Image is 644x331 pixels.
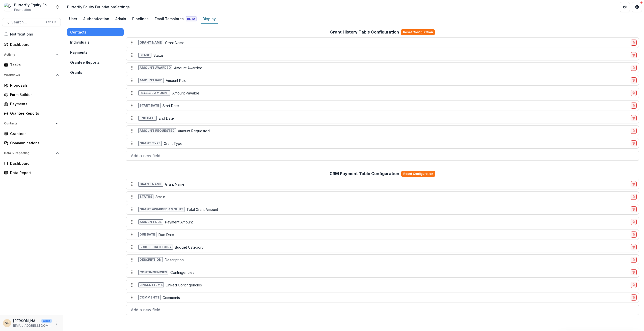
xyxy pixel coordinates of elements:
[401,29,435,35] button: Reset Configuration
[2,51,61,59] button: Open Activity
[631,244,637,250] button: delete-field-row
[2,169,61,177] a: Data Report
[4,73,54,77] span: Workflows
[631,40,637,46] button: delete-field-row
[128,76,136,84] button: Move field
[138,116,157,121] span: End date
[2,90,61,99] a: Form Builder
[153,14,199,24] a: Email Templates Beta
[10,131,57,136] div: Grantees
[2,159,61,168] a: Dashboard
[81,15,111,22] div: Authentication
[2,61,61,69] a: Tasks
[631,257,637,263] button: delete-field-row
[14,2,52,8] div: Butterfly Equity Foundation
[138,194,153,199] span: Status
[10,42,57,47] div: Dashboard
[130,14,151,24] a: Pipelines
[128,205,136,213] button: Move field
[166,282,202,288] p: Linked Contingencies
[128,114,136,122] button: Move field
[10,92,57,97] div: Form Builder
[2,40,61,49] a: Dashboard
[631,269,637,275] button: delete-field-row
[2,100,61,108] a: Payments
[163,295,180,300] p: Comments
[138,282,164,287] span: Linked items
[2,139,61,147] a: Communications
[631,140,637,146] button: delete-field-row
[631,115,637,121] button: delete-field-row
[5,321,9,325] div: Vannesa Santos
[153,53,164,58] p: Status
[4,53,54,56] span: Activity
[128,281,136,289] button: Move field
[178,128,210,134] p: Amount Requested
[165,40,184,45] p: Grant Name
[631,52,637,58] button: delete-field-row
[10,62,57,68] div: Tasks
[158,232,174,237] p: Due Date
[166,78,186,83] p: Amount Paid
[128,139,136,147] button: Move field
[631,103,637,109] button: delete-field-row
[10,32,59,37] span: Notifications
[67,69,124,77] button: Grants
[2,129,61,138] a: Grantees
[128,89,136,97] button: Move field
[128,268,136,276] button: Move field
[67,14,79,24] a: User
[54,2,61,12] button: Open entity switcher
[632,2,642,12] button: Get Help
[138,90,170,95] span: Payable amount
[128,256,136,264] button: Move field
[174,65,202,71] p: Amount Awarded
[186,207,218,212] p: Total Grant Amount
[67,38,124,46] button: Individuals
[138,245,173,250] span: Budget category
[128,293,136,302] button: Move field
[2,30,61,38] button: Notifications
[13,323,52,328] p: [EMAIL_ADDRESS][DOMAIN_NAME]
[67,58,124,67] button: Grantee Reports
[10,111,57,116] div: Grantee Reports
[4,151,54,155] span: Data & Reporting
[163,103,179,108] p: Start Date
[330,171,399,176] h2: CRM Payment Table Configuration
[2,109,61,117] a: Grantee Reports
[631,282,637,288] button: delete-field-row
[41,319,52,323] p: User
[201,14,218,24] a: Display
[128,193,136,201] button: Move field
[153,15,199,22] div: Email Templates
[14,8,31,12] span: Foundation
[631,181,637,187] button: delete-field-row
[138,40,163,45] span: Grant name
[67,15,79,22] div: User
[159,116,174,121] p: End Date
[138,128,176,133] span: Amount requested
[2,81,61,89] a: Proposals
[128,51,136,59] button: Move field
[170,270,194,275] p: Contingencies
[10,101,57,107] div: Payments
[201,15,218,22] div: Display
[631,294,637,301] button: delete-field-row
[67,48,124,56] button: Payments
[138,141,162,146] span: Grant type
[631,128,637,134] button: delete-field-row
[165,257,184,262] p: Description
[172,90,199,96] p: Amount Payable
[4,3,12,11] img: Butterfly Equity Foundation
[128,180,136,188] button: Move field
[128,64,136,72] button: Move field
[138,103,160,108] span: Start date
[10,170,57,175] div: Data Report
[138,232,156,237] span: Due date
[81,14,111,24] a: Authentication
[155,194,166,200] p: Status
[2,18,61,26] button: Search...
[138,219,163,224] span: Amount due
[165,182,184,187] p: Grant Name
[4,122,54,125] span: Contacts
